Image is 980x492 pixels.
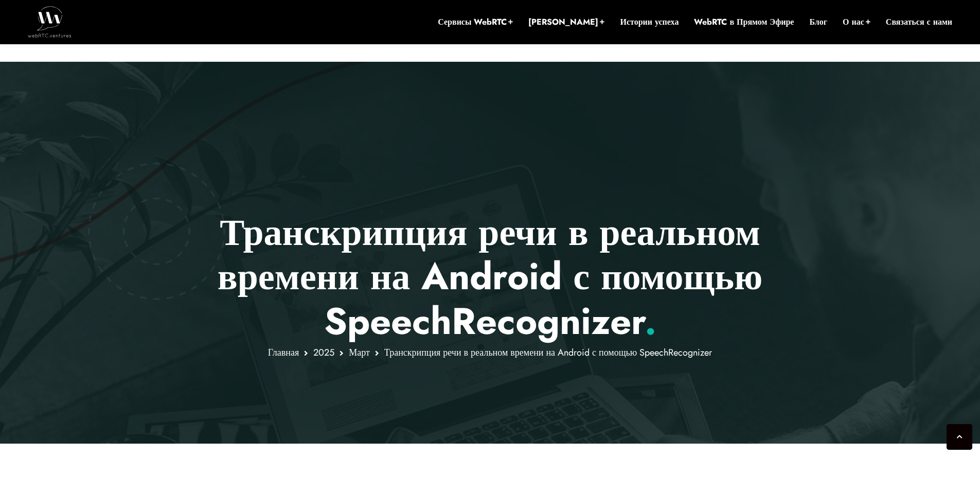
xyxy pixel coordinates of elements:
[843,16,864,28] ya-tr-span: О нас
[268,346,299,359] a: Главная
[694,16,794,28] a: WebRTC в Прямом Эфире
[528,16,598,28] ya-tr-span: [PERSON_NAME]
[886,16,952,28] a: Связаться с нами
[218,205,762,348] ya-tr-span: Транскрипция речи в реальном времени на Android с помощью SpeechRecognizer
[313,346,334,359] a: 2025
[384,346,712,359] ya-tr-span: Транскрипция речи в реальном времени на Android с помощью SpeechRecognizer
[645,294,656,348] ya-tr-span: .
[438,16,513,28] a: Сервисы WebRTC
[349,346,370,359] a: Март
[843,16,870,28] a: О нас
[438,16,507,28] ya-tr-span: Сервисы WebRTC
[620,16,679,28] a: Истории успеха
[28,6,72,37] img: WebRTC.предприятия
[809,16,827,28] a: Блог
